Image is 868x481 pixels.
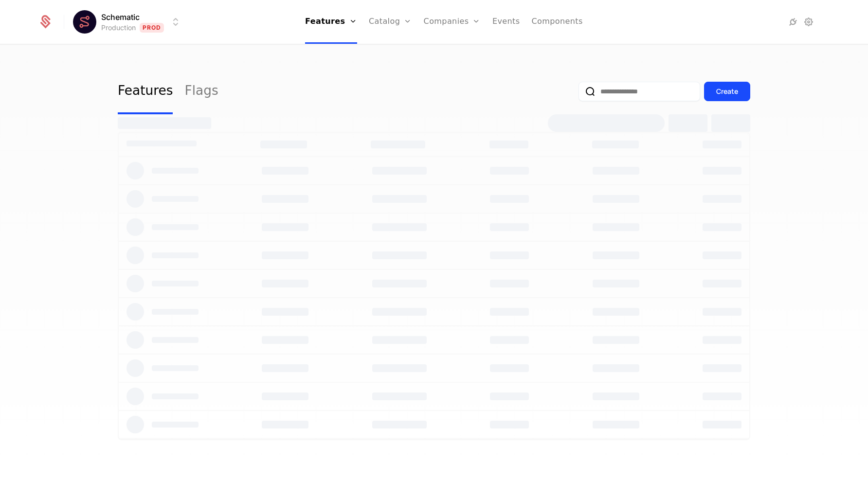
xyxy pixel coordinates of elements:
[787,16,799,28] a: Integrations
[101,23,136,33] div: Production
[704,82,750,101] button: Create
[716,87,738,96] div: Create
[76,11,182,33] button: Select environment
[184,69,218,114] a: Flags
[73,10,96,34] img: Schematic
[118,69,173,114] a: Features
[140,23,164,33] span: Prod
[101,11,140,23] span: Schematic
[803,16,814,28] a: Settings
